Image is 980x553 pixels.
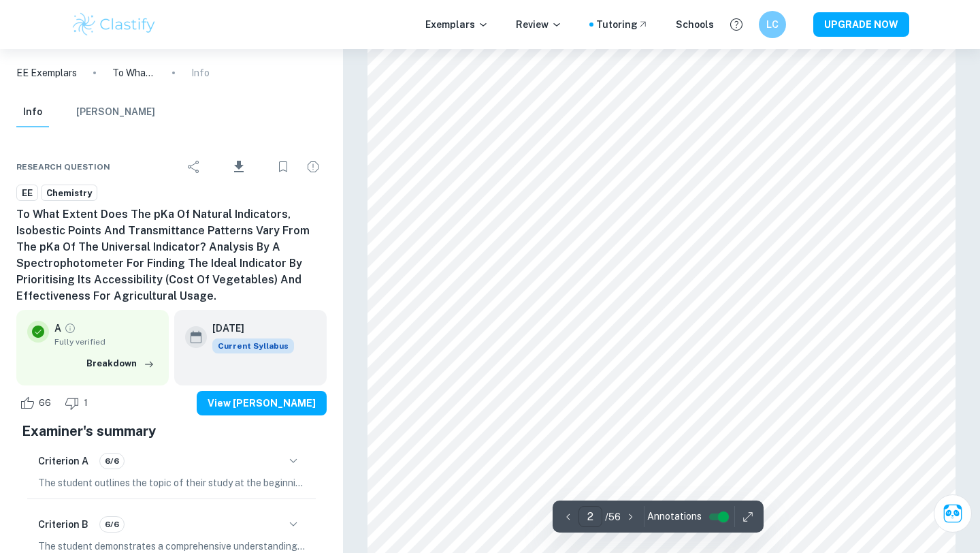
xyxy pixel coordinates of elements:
[605,509,621,524] p: / 56
[38,475,305,490] p: The student outlines the topic of their study at the beginning of the essay, clearly stating the ...
[100,518,124,531] span: 6/6
[180,153,208,180] div: Share
[76,97,155,127] button: [PERSON_NAME]
[16,392,59,414] div: Like
[17,187,37,200] span: EE
[83,353,158,374] button: Breakdown
[647,509,702,524] span: Annotations
[22,421,321,441] h5: Examiner's summary
[516,17,562,32] p: Review
[212,338,294,353] span: Current Syllabus
[61,392,95,414] div: Dislike
[41,185,97,202] a: Chemistry
[71,11,157,38] img: Clastify logo
[54,321,61,336] p: A
[596,17,649,32] a: Tutoring
[197,391,327,415] button: View [PERSON_NAME]
[676,17,714,32] a: Schools
[16,185,38,202] a: EE
[100,455,124,467] span: 6/6
[38,454,88,469] h6: Criterion A
[212,321,283,336] h6: [DATE]
[299,153,327,180] div: Report issue
[54,336,158,348] span: Fully verified
[76,396,95,410] span: 1
[16,161,110,173] span: Research question
[934,494,972,533] button: Ask Clai
[765,17,781,32] h6: LC
[16,97,49,127] button: Info
[16,206,327,304] h6: To What Extent Does The pKa Of Natural Indicators, Isobestic Points And Transmittance Patterns Va...
[813,12,909,37] button: UPGRADE NOW
[64,322,76,334] a: Grade fully verified
[212,338,294,353] div: This exemplar is based on the current syllabus. Feel free to refer to it for inspiration/ideas wh...
[31,396,59,410] span: 66
[191,65,210,80] p: Info
[210,149,267,185] div: Download
[42,187,97,200] span: Chemistry
[269,153,297,180] div: Bookmark
[759,11,786,38] button: LC
[725,13,748,36] button: Help and Feedback
[425,17,489,32] p: Exemplars
[16,65,77,80] a: EE Exemplars
[38,517,88,532] h6: Criterion B
[112,65,156,80] p: To What Extent Does The pKa Of Natural Indicators, Isobestic Points And Transmittance Patterns Va...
